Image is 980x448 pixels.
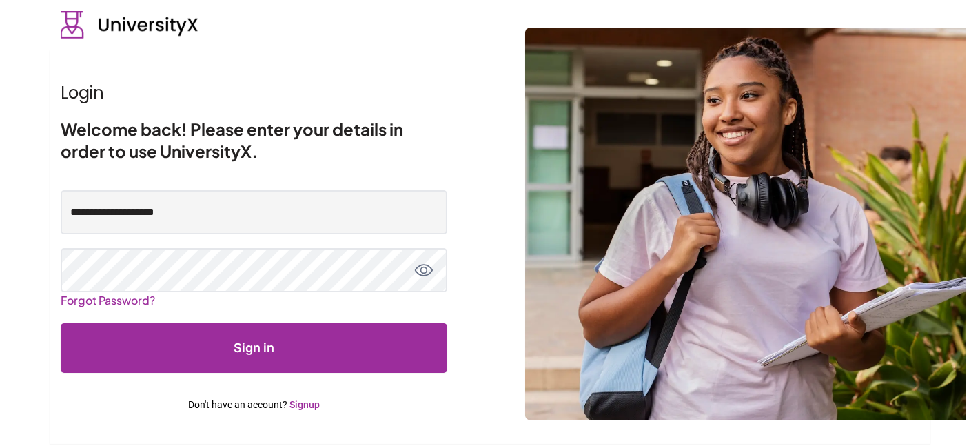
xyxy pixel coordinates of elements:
[61,398,447,411] p: Don't have an account?
[61,82,447,104] h1: Login
[61,287,155,313] a: Forgot Password?
[414,261,433,280] button: toggle password view
[525,28,966,420] img: login background
[289,399,320,410] a: Signup
[61,11,198,39] img: UniversityX logo
[61,323,447,373] button: Submit form
[61,118,447,162] h2: Welcome back! Please enter your details in order to use UniversityX.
